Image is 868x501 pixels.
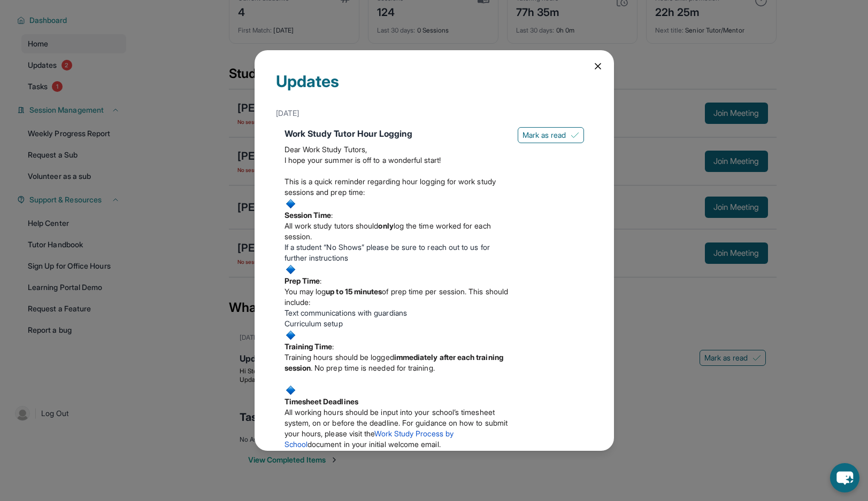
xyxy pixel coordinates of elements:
[285,221,379,230] span: All work study tutors should
[523,130,566,140] span: Mark as read
[308,440,441,449] span: document in your initial welcome email.
[285,276,320,285] strong: Prep Time
[285,308,407,317] span: Text communications with guardians
[331,210,333,220] span: :
[285,397,358,406] strong: Timesheet Deadlines
[276,104,593,123] div: [DATE]
[332,342,334,351] span: :
[285,329,297,341] img: :small_blue_diamond:
[285,408,508,438] span: All working hours should be input into your school’s timesheet system, on or before the deadline....
[518,127,584,143] button: Mark as read
[285,353,394,362] span: Training hours should be logged
[285,287,509,307] span: of prep time per session. This should include:
[285,177,496,197] span: This is a quick reminder regarding hour logging for work study sessions and prep time:
[311,363,435,372] span: . No prep time is needed for training.
[285,242,490,262] span: If a student “No Shows” please be sure to reach out to us for further instructions
[285,127,509,140] div: Work Study Tutor Hour Logging
[285,155,441,165] span: I hope your summer is off to a wonderful start!
[285,287,326,296] span: You may log
[571,131,579,139] img: Mark as read
[326,287,382,296] strong: up to 15 minutes
[378,221,393,230] strong: only
[285,210,332,220] strong: Session Time
[276,72,593,104] div: Updates
[830,463,859,492] button: chat-button
[320,276,321,285] span: :
[285,263,297,276] img: :small_blue_diamond:
[285,319,343,328] span: Curriculum setup
[285,353,503,372] strong: immediately after each training session
[285,145,367,154] span: Dear Work Study Tutors,
[285,384,297,396] img: :small_blue_diamond:
[285,342,333,351] strong: Training Time
[285,198,297,210] img: :small_blue_diamond:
